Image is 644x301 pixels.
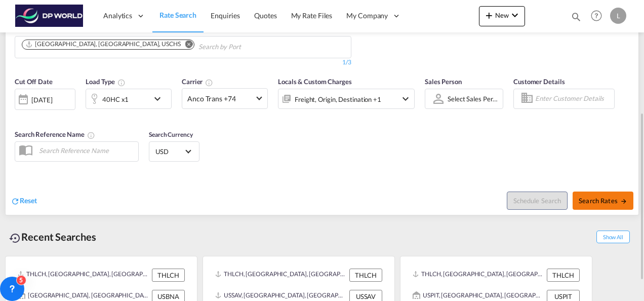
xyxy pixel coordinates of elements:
[596,231,630,243] span: Show All
[34,143,138,158] input: Search Reference Name
[479,6,525,26] button: icon-plus 400-fgNewicon-chevron-down
[86,78,126,86] span: Load Type
[11,197,20,206] md-icon: icon-refresh
[571,11,582,22] md-icon: icon-magnify
[295,92,381,106] div: Freight Origin Destination Factory Stuffing
[18,269,149,282] div: THLCH, Laem Chabang, Thailand, South East Asia, Asia Pacific
[509,9,521,21] md-icon: icon-chevron-down
[413,269,544,282] div: THLCH, Laem Chabang, Thailand, South East Asia, Asia Pacific
[579,197,627,205] span: Search Rates
[179,40,194,50] button: Remove
[155,147,184,156] span: USD
[103,11,132,21] span: Analytics
[483,9,495,21] md-icon: icon-plus 400-fg
[610,8,626,24] div: L
[5,225,100,248] div: Recent Searches
[620,198,627,205] md-icon: icon-arrow-right
[102,92,129,106] div: 40HC x1
[211,11,240,20] span: Enquiries
[573,192,633,210] button: Search Ratesicon-arrow-right
[447,91,500,106] md-select: Sales Person: Select Sales Person
[448,95,503,103] div: Select Sales Person
[15,78,53,86] span: Cut Off Date
[535,91,611,106] input: Enter Customer Details
[15,130,95,138] span: Search Reference Name
[15,89,75,110] div: [DATE]
[15,58,351,67] div: 1/3
[346,11,388,21] span: My Company
[198,39,295,55] input: Chips input.
[151,93,169,105] md-icon: icon-chevron-down
[425,78,462,86] span: Sales Person
[399,93,412,105] md-icon: icon-chevron-down
[588,7,610,25] div: Help
[9,232,21,244] md-icon: icon-backup-restore
[25,40,181,49] div: Charleston, SC, USCHS
[87,131,95,139] md-icon: Your search will be saved by the below given name
[86,89,172,109] div: 40HC x1icon-chevron-down
[15,109,22,123] md-datepicker: Select
[513,78,565,86] span: Customer Details
[20,36,299,55] md-chips-wrap: Chips container. Use arrow keys to select chips.
[349,269,382,282] div: THLCH
[149,131,193,138] span: Search Currency
[182,78,213,86] span: Carrier
[31,95,52,104] div: [DATE]
[507,192,568,210] button: Note: By default Schedule search will only considerorigin ports, destination ports and cut off da...
[11,196,37,207] div: icon-refreshReset
[15,5,84,27] img: c08ca190194411f088ed0f3ba295208c.png
[278,89,415,109] div: Freight Origin Destination Factory Stuffingicon-chevron-down
[547,269,580,282] div: THLCH
[187,94,253,104] span: Anco Trans +74
[483,11,521,19] span: New
[20,196,37,205] span: Reset
[25,40,183,49] div: Press delete to remove this chip.
[291,11,333,20] span: My Rate Files
[278,78,352,86] span: Locals & Custom Charges
[215,269,347,282] div: THLCH, Laem Chabang, Thailand, South East Asia, Asia Pacific
[571,11,582,26] div: icon-magnify
[254,11,276,20] span: Quotes
[159,11,196,19] span: Rate Search
[152,269,185,282] div: THLCH
[205,79,213,87] md-icon: The selected Trucker/Carrierwill be displayed in the rate results If the rates are from another f...
[588,7,605,24] span: Help
[154,144,194,159] md-select: Select Currency: $ USDUnited States Dollar
[117,79,126,87] md-icon: icon-information-outline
